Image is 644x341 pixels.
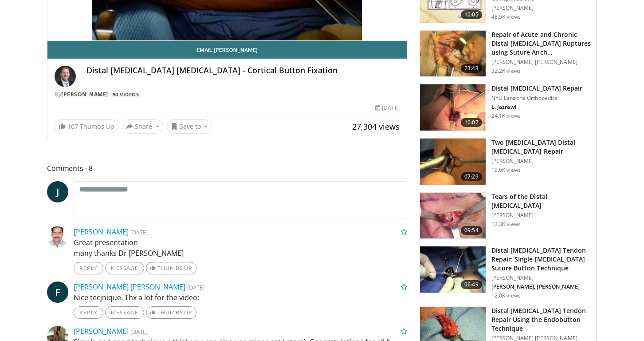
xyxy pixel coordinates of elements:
p: 48.5K views [491,13,521,20]
a: Thumbs Up [146,262,196,274]
p: [PERSON_NAME] [491,158,591,165]
small: [DATE] [130,328,148,336]
span: 10:07 [461,118,482,127]
div: [DATE] [375,104,399,112]
button: Save to [167,119,212,134]
button: Share [122,119,163,134]
h3: Distal [MEDICAL_DATA] Tendon Repair Using the Endobutton Technique [491,306,591,333]
p: Great presentation many thanks Dr [PERSON_NAME] [74,237,407,258]
a: 09:54 Tears of the Distal [MEDICAL_DATA] [PERSON_NAME] 12.3K views [420,192,591,239]
a: Thumbs Up [146,306,196,319]
span: 23:43 [461,64,482,73]
span: 06:49 [461,280,482,289]
p: [PERSON_NAME], [PERSON_NAME] [491,283,591,290]
img: bennett_acute_distal_biceps_3.png.150x105_q85_crop-smart_upscale.jpg [420,31,486,77]
img: eb666417-e23e-42ba-b570-ebf1ef6a3b16.150x105_q85_crop-smart_upscale.jpg [420,246,486,293]
span: 10:05 [461,10,482,19]
a: Reply [74,262,103,274]
small: [DATE] [130,228,148,236]
a: 06:49 Distal [MEDICAL_DATA] Tendon Repair: Single [MEDICAL_DATA] Suture Button Technique [PERSON_... [420,246,591,299]
p: Nice tecjnique. Thx a lot for the video: [74,292,407,303]
p: 24.1K views [491,112,521,119]
p: 12.3K views [491,221,521,228]
a: [PERSON_NAME] [61,91,108,98]
p: [PERSON_NAME] [491,274,591,282]
p: NYU Langone Orthopedics [491,95,583,102]
a: 10:07 Distal [MEDICAL_DATA] Repair NYU Langone Orthopedics L. Jazrawi 24.1K views [420,84,591,131]
a: Message [105,262,144,274]
a: 50 Videos [110,91,142,98]
h3: Repair of Acute and Chronic Distal [MEDICAL_DATA] Ruptures using Suture Anch… [491,30,591,57]
span: 07:29 [461,172,482,181]
a: J [47,181,68,202]
img: Jazrawi_DBR_1.png.150x105_q85_crop-smart_upscale.jpg [420,84,486,131]
a: [PERSON_NAME] [74,227,129,237]
p: 32.2K views [491,67,521,75]
a: Message [105,306,144,319]
h4: Distal [MEDICAL_DATA] [MEDICAL_DATA] - Cortical Button Fixation [86,66,400,75]
h3: Distal [MEDICAL_DATA] Tendon Repair: Single [MEDICAL_DATA] Suture Button Technique [491,246,591,273]
img: x0JBUkvnwpAy-qi34xMDoxOjB1O8AjAz_3.150x105_q85_crop-smart_upscale.jpg [420,193,486,239]
a: Reply [74,306,103,319]
span: Comments 8 [47,163,407,174]
span: 27,304 views [352,121,400,132]
a: 107 Thumbs Up [55,119,118,133]
img: Avatar [55,66,76,87]
a: 23:43 Repair of Acute and Chronic Distal [MEDICAL_DATA] Ruptures using Suture Anch… [PERSON_NAME]... [420,30,591,77]
a: 07:29 Two [MEDICAL_DATA] Distal [MEDICAL_DATA] Repair [PERSON_NAME] 19.6K views [420,138,591,185]
span: 09:54 [461,226,482,235]
a: [PERSON_NAME] [PERSON_NAME] [74,282,185,292]
p: [PERSON_NAME] [491,212,591,219]
img: fylOjp5pkC-GA4Zn4xMDoxOjBrO-I4W8.150x105_q85_crop-smart_upscale.jpg [420,139,486,185]
a: Email [PERSON_NAME] [47,41,407,59]
p: [PERSON_NAME] [PERSON_NAME] [491,59,591,66]
div: By [55,91,400,99]
h3: Tears of the Distal [MEDICAL_DATA] [491,192,591,210]
img: Avatar [47,226,68,248]
p: 19.6K views [491,167,521,174]
h3: Distal [MEDICAL_DATA] Repair [491,84,583,93]
a: F [47,282,68,303]
small: [DATE] [187,283,204,291]
p: [PERSON_NAME] [491,4,591,12]
h3: Two [MEDICAL_DATA] Distal [MEDICAL_DATA] Repair [491,138,591,156]
p: 12.0K views [491,292,521,299]
span: 107 [67,122,78,131]
a: [PERSON_NAME] [74,326,129,336]
p: L. Jazrawi [491,103,583,111]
